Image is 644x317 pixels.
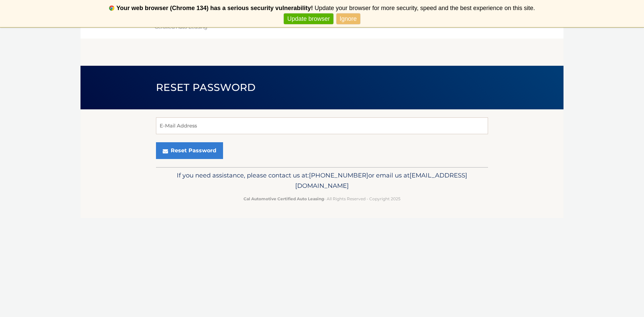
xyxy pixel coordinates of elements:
a: Update browser [284,13,333,24]
span: Update your browser for more security, speed and the best experience on this site. [315,5,535,11]
input: E-Mail Address [156,117,488,134]
button: Reset Password [156,142,223,159]
p: If you need assistance, please contact us at: or email us at [160,170,484,192]
a: Ignore [336,13,360,24]
p: - All Rights Reserved - Copyright 2025 [160,195,484,202]
span: Reset Password [156,81,256,94]
span: [PHONE_NUMBER] [309,171,368,179]
b: Your web browser (Chrome 134) has a serious security vulnerability! [116,5,313,11]
strong: Cal Automotive Certified Auto Leasing [244,196,324,201]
